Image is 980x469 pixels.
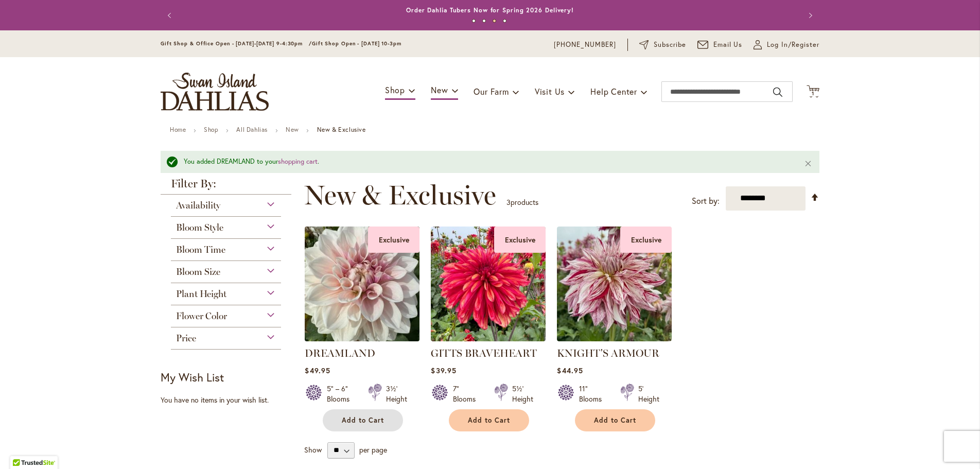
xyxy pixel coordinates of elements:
span: Our Farm [474,86,509,97]
span: Add to Cart [468,416,510,425]
a: DREAMLAND [305,347,375,359]
div: 11" Blooms [579,384,608,404]
button: 4 of 4 [503,19,506,23]
span: $39.95 [431,366,456,375]
span: Bloom Size [176,266,220,277]
span: Flower Color [176,310,227,322]
button: 1 of 4 [472,19,476,23]
div: 3½' Height [386,384,407,404]
div: You have no items in your wish list. [161,395,298,405]
span: Shop [385,84,405,95]
a: GITTS BRAVEHEART Exclusive [431,334,546,343]
span: per page [359,444,387,454]
span: Visit Us [535,86,565,97]
span: Gift Shop & Office Open - [DATE]-[DATE] 9-4:30pm / [161,40,312,47]
label: Sort by: [692,192,720,211]
span: Gift Shop Open - [DATE] 10-3pm [312,40,401,47]
button: Add to Cart [575,409,655,431]
span: 1 [812,90,814,97]
div: 5' Height [638,384,659,404]
img: KNIGHTS ARMOUR [557,227,672,341]
div: Exclusive [368,227,419,253]
a: KNIGHTS ARMOUR Exclusive [557,334,672,343]
div: 5½' Height [512,384,533,404]
button: Add to Cart [323,409,403,431]
span: Bloom Style [176,222,223,233]
a: DREAMLAND Exclusive [305,334,419,343]
span: $44.95 [557,366,583,375]
button: 1 [807,85,819,99]
strong: My Wish List [161,370,224,385]
span: Plant Height [176,288,226,300]
a: Order Dahlia Tubers Now for Spring 2026 Delivery! [406,6,574,14]
div: You added DREAMLAND to your . [184,157,789,167]
span: Show [304,444,322,454]
span: Price [176,333,196,344]
a: store logo [161,73,269,111]
a: Shop [204,126,218,133]
a: Subscribe [639,40,686,50]
a: New [286,126,299,133]
button: 3 of 4 [493,19,496,23]
span: 3 [506,197,511,207]
span: Add to Cart [594,416,636,425]
a: Home [170,126,186,133]
a: shopping cart [278,157,318,166]
span: Bloom Time [176,244,225,255]
button: 2 of 4 [482,19,486,23]
span: New & Exclusive [304,180,496,211]
span: Log In/Register [767,40,819,50]
span: Email Us [713,40,743,50]
p: products [506,194,538,211]
span: Help Center [590,86,637,97]
button: Next [799,5,819,26]
a: GITTS BRAVEHEART [431,347,537,359]
div: Exclusive [494,227,546,253]
div: 5" – 6" Blooms [327,384,356,404]
span: New [431,84,448,95]
a: [PHONE_NUMBER] [554,40,616,50]
img: GITTS BRAVEHEART [431,227,546,341]
span: Subscribe [654,40,686,50]
img: DREAMLAND [302,223,423,344]
span: Add to Cart [342,416,384,425]
a: Log In/Register [754,40,819,50]
strong: Filter By: [161,178,291,195]
button: Previous [161,5,181,26]
a: All Dahlias [236,126,268,133]
button: Add to Cart [449,409,529,431]
a: Email Us [697,40,743,50]
div: Exclusive [620,227,672,253]
div: 7" Blooms [453,384,482,404]
a: KNIGHT'S ARMOUR [557,347,659,359]
span: $49.95 [305,366,330,375]
span: Availability [176,200,220,211]
iframe: Launch Accessibility Center [8,432,37,461]
strong: New & Exclusive [317,126,366,133]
